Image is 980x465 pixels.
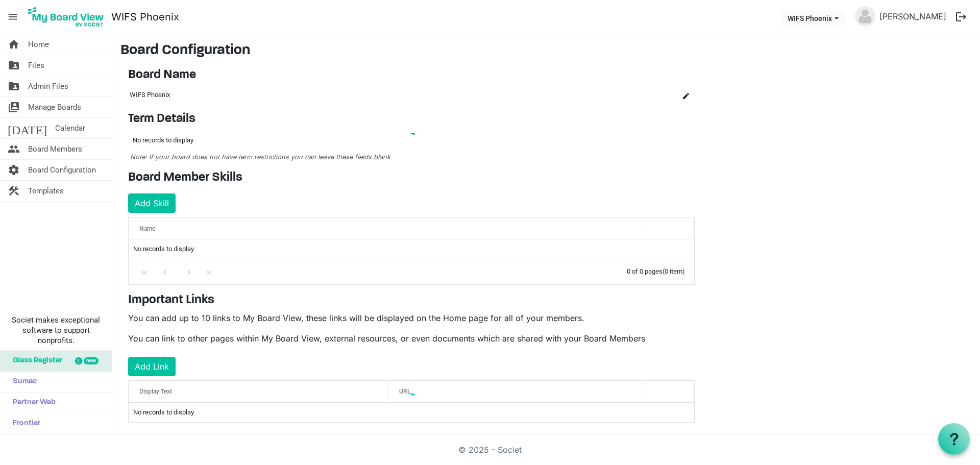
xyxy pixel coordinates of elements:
span: Frontier [8,413,40,434]
button: Add Link [128,357,176,376]
span: Calendar [55,118,85,138]
span: 0 of 0 pages [627,267,663,275]
img: My Board View Logo [25,4,107,30]
span: Partner Web [8,393,56,413]
h4: Board Member Skills [128,170,695,185]
span: folder_shared [8,76,20,96]
td: is Command column column header [659,86,695,104]
a: [PERSON_NAME] [875,6,950,27]
span: Glass Register [8,351,62,371]
a: WIFS Phoenix [111,7,179,27]
td: No records to display [129,239,694,259]
span: Manage Boards [28,97,81,117]
a: © 2025 - Societ [458,445,522,455]
h4: Term Details [128,112,695,127]
div: Go to last page [202,264,216,279]
a: My Board View Logo [25,4,111,30]
button: Edit [679,88,693,102]
img: no-profile-picture.svg [855,6,875,27]
span: people [8,139,20,159]
td: WIFS Phoenix column header Name [128,86,659,104]
span: menu [3,7,22,27]
button: logout [950,6,972,28]
span: Home [28,34,49,55]
span: Note: If your board does not have term restrictions you can leave these fields blank [130,153,390,161]
button: WIFS Phoenix dropdownbutton [781,11,845,25]
p: You can link to other pages within My Board View, external resources, or even documents which are... [128,332,695,345]
p: You can add up to 10 links to My Board View, these links will be displayed on the Home page for a... [128,312,695,324]
span: [DATE] [8,118,47,138]
h4: Board Name [128,68,695,83]
button: Add Skill [128,193,176,213]
div: Go to previous page [158,264,171,279]
span: home [8,34,20,55]
span: Templates [28,181,64,201]
span: construction [8,181,20,201]
span: Sumac [8,372,37,392]
div: Go to next page [182,264,196,279]
span: switch_account [8,97,20,117]
h4: Important Links [128,293,695,308]
div: new [84,357,99,364]
span: folder_shared [8,55,20,76]
span: Board Configuration [28,160,96,180]
div: Go to first page [138,264,152,279]
div: 0 of 0 pages (0 item) [627,259,694,281]
span: Admin Files [28,76,68,96]
span: settings [8,160,20,180]
span: Name [139,225,155,232]
span: Files [28,55,44,76]
span: Societ makes exceptional software to support nonprofits. [5,315,107,346]
span: (0 item) [663,267,685,275]
span: Board Members [28,139,82,159]
h3: Board Configuration [120,42,972,60]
